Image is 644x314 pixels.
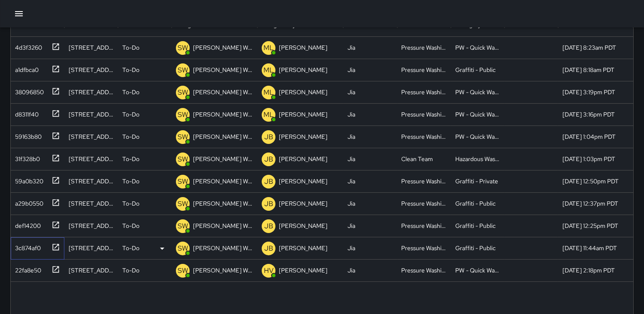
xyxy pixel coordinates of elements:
div: 532 Jessie Street [69,155,114,163]
p: [PERSON_NAME] [279,110,327,119]
div: 454 Natoma Street [69,199,114,208]
p: ML [263,43,274,53]
div: 38096850 [12,84,44,96]
p: To-Do [122,177,139,185]
div: Graffiti - Public [455,244,496,252]
p: SW [178,43,188,53]
div: 75 6th Street [69,221,114,230]
p: JB [264,221,273,231]
p: SW [178,199,188,209]
div: 9/10/2025, 12:50pm PDT [562,177,619,185]
div: PW - Quick Wash [455,132,500,141]
p: [PERSON_NAME] Weekly [193,155,253,163]
p: SW [178,65,188,75]
p: JB [264,243,273,254]
p: [PERSON_NAME] [279,132,327,141]
p: To-Do [122,43,139,52]
div: Pressure Washing [402,88,447,96]
div: Pressure Washing [402,110,447,119]
p: [PERSON_NAME] [279,88,327,96]
p: [PERSON_NAME] [279,221,327,230]
div: 1337 Mission Street [69,66,114,74]
div: 60 6th Street [69,132,114,141]
div: 9/10/2025, 12:37pm PDT [562,199,618,208]
div: PW - Quick Wash [455,266,500,275]
p: To-Do [122,244,139,252]
div: 59163b80 [12,129,42,141]
div: 9/11/2025, 8:18am PDT [562,66,614,74]
div: 9/10/2025, 11:44am PDT [562,244,617,252]
p: [PERSON_NAME] [279,43,327,52]
div: 527 Stevenson Street [69,88,114,96]
p: [PERSON_NAME] Weekly [193,66,253,74]
p: [PERSON_NAME] Weekly [193,177,253,185]
p: To-Do [122,88,139,96]
div: 73 10th Street [69,266,114,275]
div: Jia [348,177,355,185]
div: Hazardous Waste [455,155,500,163]
div: a1dfbca0 [12,62,39,74]
div: Jia [348,88,355,96]
div: PW - Quick Wash [455,43,500,52]
p: ML [263,110,274,120]
div: 950 Minna Street [69,43,114,52]
p: [PERSON_NAME] Weekly [193,132,253,141]
div: 9/10/2025, 1:04pm PDT [562,132,616,141]
p: JB [264,199,273,209]
div: 9/10/2025, 12:25pm PDT [562,221,618,230]
p: SW [178,176,188,187]
div: Jia [348,244,355,252]
p: JB [264,176,273,187]
div: Pressure Washing [402,43,447,52]
p: [PERSON_NAME] [279,155,327,163]
div: Jia [348,199,355,208]
p: SW [178,243,188,254]
p: SW [178,110,188,120]
div: Graffiti - Public [455,66,496,74]
div: Jia [348,266,355,275]
p: [PERSON_NAME] [279,66,327,74]
p: [PERSON_NAME] Weekly [193,244,253,252]
div: PW - Quick Wash [455,110,500,119]
p: [PERSON_NAME] [279,199,327,208]
p: HV [264,266,274,276]
p: SW [178,154,188,164]
div: 9/10/2025, 1:03pm PDT [562,155,615,163]
p: To-Do [122,132,139,141]
div: a29b0550 [12,196,43,208]
div: Jia [348,221,355,230]
div: 4d3f3260 [12,40,42,52]
div: Pressure Washing [402,177,447,185]
div: PW - Quick Wash [455,88,500,96]
p: JB [264,132,273,142]
p: ML [263,87,274,98]
div: Graffiti - Private [455,177,498,185]
p: [PERSON_NAME] Weekly [193,199,253,208]
p: To-Do [122,66,139,74]
div: 934 Market Street [69,244,114,252]
div: Jia [348,43,355,52]
p: [PERSON_NAME] Weekly [193,221,253,230]
div: 59a0b320 [12,173,43,185]
p: SW [178,87,188,98]
p: [PERSON_NAME] Weekly [193,266,253,275]
div: Pressure Washing [402,199,447,208]
p: To-Do [122,199,139,208]
div: 9/10/2025, 3:19pm PDT [562,88,615,96]
p: [PERSON_NAME] [279,244,327,252]
div: Pressure Washing [402,132,447,141]
p: [PERSON_NAME] Weekly [193,43,253,52]
div: Jia [348,110,355,119]
div: Jia [348,132,355,141]
p: [PERSON_NAME] Weekly [193,110,253,119]
p: [PERSON_NAME] Weekly [193,88,253,96]
div: def14200 [12,218,41,230]
p: ML [263,65,274,75]
div: 160 6th Street [69,177,114,185]
div: Graffiti - Public [455,199,496,208]
div: Pressure Washing [402,244,447,252]
div: 9/10/2025, 3:16pm PDT [562,110,615,119]
p: To-Do [122,110,139,119]
div: 9/7/2025, 2:18pm PDT [562,266,615,275]
div: Jia [348,155,355,163]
